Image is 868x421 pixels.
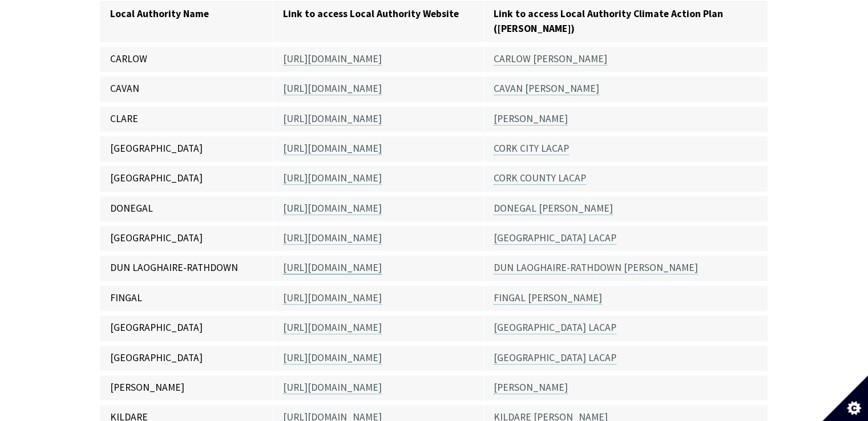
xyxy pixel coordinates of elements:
td: [PERSON_NAME] [100,373,274,403]
td: CAVAN [100,74,274,104]
a: [URL][DOMAIN_NAME] [283,261,382,274]
a: [PERSON_NAME] [494,112,568,126]
a: [GEOGRAPHIC_DATA] LACAP [494,321,616,334]
a: [URL][DOMAIN_NAME] [283,292,382,305]
a: [URL][DOMAIN_NAME] [283,381,382,394]
strong: Link to access Local Authority Climate Action Plan ([PERSON_NAME]) [494,7,723,35]
a: [URL][DOMAIN_NAME] [283,172,382,185]
strong: Link to access Local Authority Website [283,7,459,20]
td: CARLOW [100,44,274,74]
a: [URL][DOMAIN_NAME] [283,202,382,215]
td: DUN LAOGHAIRE-RATHDOWN [100,253,274,283]
td: CLARE [100,104,274,134]
a: [GEOGRAPHIC_DATA] LACAP [494,351,616,365]
a: [URL][DOMAIN_NAME] [283,82,382,95]
td: [GEOGRAPHIC_DATA] [100,224,274,253]
td: DONEGAL [100,194,274,224]
td: [GEOGRAPHIC_DATA] [100,134,274,164]
a: [PERSON_NAME] [494,381,568,394]
button: Set cookie preferences [822,375,868,421]
a: [URL][DOMAIN_NAME] [283,351,382,365]
td: [GEOGRAPHIC_DATA] [100,313,274,343]
a: [URL][DOMAIN_NAME] [283,321,382,334]
a: DUN LAOGHAIRE-RATHDOWN [PERSON_NAME] [494,261,698,274]
strong: Local Authority Name [110,7,209,20]
a: CORK CITY LACAP [494,142,569,155]
a: [GEOGRAPHIC_DATA] LACAP [494,232,616,245]
td: [GEOGRAPHIC_DATA] [100,164,274,193]
a: [URL][DOMAIN_NAME] [283,112,382,126]
a: [URL][DOMAIN_NAME] [283,52,382,66]
a: CARLOW [PERSON_NAME] [494,52,607,66]
a: DONEGAL [PERSON_NAME] [494,202,613,215]
a: CORK COUNTY LACAP [494,172,586,185]
a: [URL][DOMAIN_NAME] [283,232,382,245]
a: [URL][DOMAIN_NAME] [283,142,382,155]
td: FINGAL [100,284,274,313]
td: [GEOGRAPHIC_DATA] [100,343,274,373]
a: CAVAN [PERSON_NAME] [494,82,599,95]
a: FINGAL [PERSON_NAME] [494,292,602,305]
